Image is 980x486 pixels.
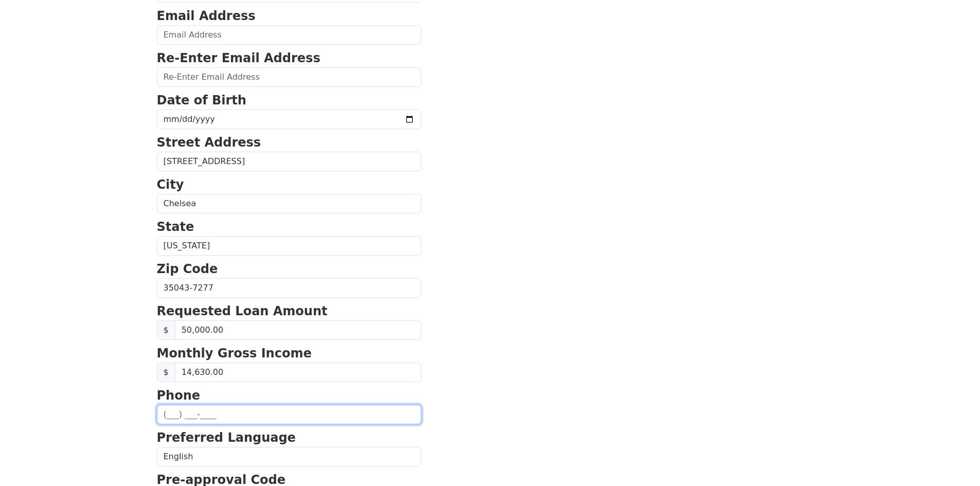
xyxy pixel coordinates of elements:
[157,51,320,65] strong: Re-Enter Email Address
[157,430,296,445] strong: Preferred Language
[157,278,421,298] input: Zip Code
[157,344,421,363] p: Monthly Gross Income
[157,93,246,107] strong: Date of Birth
[157,262,218,276] strong: Zip Code
[157,67,421,87] input: Re-Enter Email Address
[157,220,194,234] strong: State
[157,405,421,424] input: (___) ___-____
[157,304,328,318] strong: Requested Loan Amount
[157,177,184,192] strong: City
[157,152,421,171] input: Street Address
[157,25,421,45] input: Email Address
[157,135,261,150] strong: Street Address
[157,320,175,340] span: $
[175,320,421,340] input: Requested Loan Amount
[157,388,201,403] strong: Phone
[157,9,256,23] strong: Email Address
[157,194,421,213] input: City
[175,363,421,382] input: Monthly Gross Income
[157,363,175,382] span: $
